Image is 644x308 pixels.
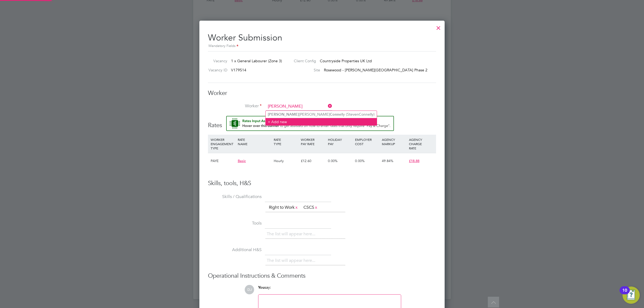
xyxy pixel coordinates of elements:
label: Additional H&S [208,247,262,253]
label: Vacancy ID [206,68,227,72]
li: Right to Work [267,204,301,211]
span: 0.00% [355,159,365,163]
div: AGENCY MARKUP [380,135,408,149]
div: PAYE [209,153,236,169]
div: Mandatory Fields [208,43,436,49]
h3: Worker [208,89,436,97]
label: Worker [208,103,262,109]
li: CSCS [301,204,320,211]
span: V179514 [231,68,246,72]
h2: Worker Submission [208,28,436,49]
span: DJ [245,285,254,294]
div: Hourly [272,153,299,169]
div: WORKER ENGAGEMENT TYPE [209,135,236,153]
h3: Rates [208,116,436,129]
b: Conn [330,112,339,117]
button: Rate Assistant [226,116,394,131]
div: £12.60 [299,153,327,169]
div: RATE NAME [236,135,272,149]
label: Client Config [290,58,316,63]
span: You [258,285,265,290]
button: Open Resource Center, 10 new notifications [623,287,640,304]
div: EMPLOYER COST [354,135,381,149]
a: x [314,204,318,211]
span: Countryside Properties UK Ltd [320,58,372,63]
span: 0.00% [328,159,338,163]
label: Tools [208,221,262,226]
div: RATE TYPE [272,135,299,149]
div: 10 [622,290,627,297]
span: £18.88 [409,159,419,163]
span: 49.84% [382,159,393,163]
label: Site [290,68,320,72]
div: WORKER PAY RATE [299,135,327,149]
span: 1 x General Labourer (Zone 3) [231,58,282,63]
li: The list will appear here... [267,257,317,264]
div: AGENCY CHARGE RATE [408,135,435,153]
label: Skills / Qualifications [208,194,262,200]
div: say: [258,285,401,294]
a: x [295,204,298,211]
label: Vacancy [206,58,227,63]
b: [PERSON_NAME] [268,112,299,117]
div: HOLIDAY PAY [327,135,354,149]
input: Search for... [266,102,332,111]
li: [PERSON_NAME] elly (StevenConnelly) [266,111,377,118]
li: The list will appear here... [267,230,317,238]
h3: Skills, tools, H&S [208,179,436,187]
span: Basic [238,159,246,163]
h3: Operational Instructions & Comments [208,272,436,280]
li: + Add new [266,118,377,125]
span: Rosewood - [PERSON_NAME][GEOGRAPHIC_DATA] Phase 2 [324,68,427,72]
